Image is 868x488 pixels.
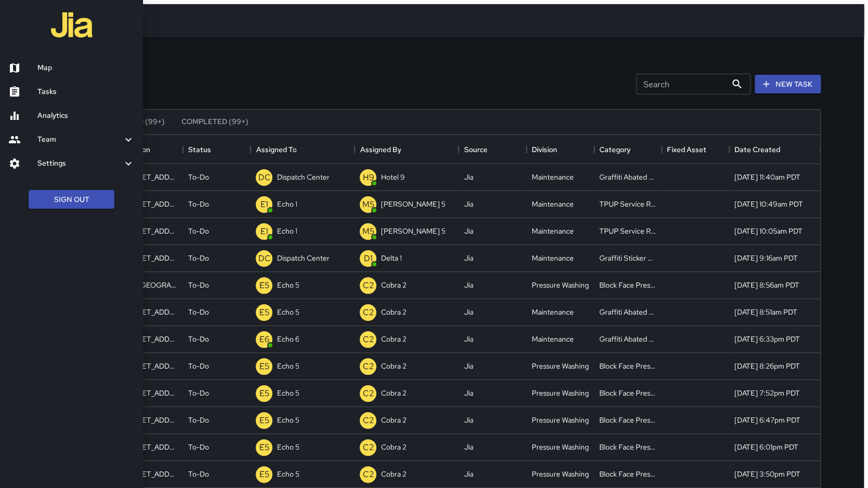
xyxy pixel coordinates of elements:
[51,4,93,46] img: jia-logo
[37,158,122,169] h6: Settings
[37,86,135,98] h6: Tasks
[37,134,122,145] h6: Team
[29,190,114,209] button: Sign Out
[37,62,135,74] h6: Map
[37,110,135,121] h6: Analytics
